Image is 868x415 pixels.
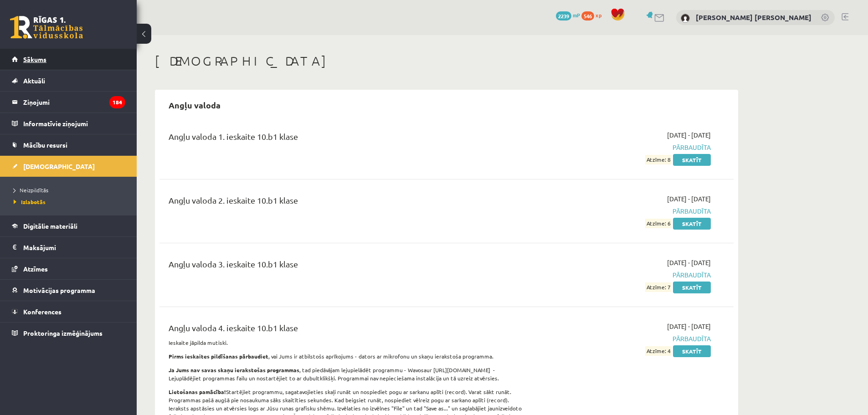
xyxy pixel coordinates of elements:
[23,55,46,63] span: Sākums
[539,206,711,216] span: Pārbaudīta
[169,353,268,360] strong: Pirms ieskaites pildīšanas pārbaudiet
[12,237,125,258] a: Maksājumi
[14,198,46,205] span: Izlabotās
[556,11,571,20] span: 2239
[673,154,711,166] a: Skatīt
[667,194,711,204] span: [DATE] - [DATE]
[169,352,525,360] p: , vai Jums ir atbilstošs aprīkojums - dators ar mikrofonu un skaņu ierakstoša programma.
[23,113,125,134] legend: Informatīvie ziņojumi
[645,219,672,228] span: Atzīme: 6
[667,130,711,140] span: [DATE] - [DATE]
[23,77,45,85] span: Aktuāli
[645,155,672,164] span: Atzīme: 8
[169,366,525,382] p: , tad piedāvājam lejupielādēt programmu - Wavosaur [URL][DOMAIN_NAME] - Lejuplādējiet programmas ...
[169,338,525,347] p: Ieskaite jāpilda mutiski.
[14,198,128,206] a: Izlabotās
[23,307,62,316] span: Konferences
[673,345,711,357] a: Skatīt
[12,323,125,343] a: Proktoringa izmēģinājums
[539,143,711,152] span: Pārbaudīta
[12,301,125,322] a: Konferences
[556,11,580,19] a: 2239 mP
[169,258,525,275] div: Angļu valoda 3. ieskaite 10.b1 klase
[696,13,812,22] a: [PERSON_NAME] [PERSON_NAME]
[23,92,125,113] legend: Ziņojumi
[673,218,711,230] a: Skatīt
[169,322,525,338] div: Angļu valoda 4. ieskaite 10.b1 klase
[12,258,125,279] a: Atzīmes
[12,156,125,177] a: [DEMOGRAPHIC_DATA]
[14,186,128,194] a: Neizpildītās
[23,162,95,170] span: [DEMOGRAPHIC_DATA]
[645,282,672,292] span: Atzīme: 7
[581,11,594,20] span: 546
[159,94,230,116] h2: Angļu valoda
[23,329,103,337] span: Proktoringa izmēģinājums
[23,237,125,258] legend: Maksājumi
[12,215,125,236] a: Digitālie materiāli
[10,16,83,39] a: Rīgas 1. Tālmācības vidusskola
[12,280,125,301] a: Motivācijas programma
[155,53,738,69] h1: [DEMOGRAPHIC_DATA]
[667,322,711,331] span: [DATE] - [DATE]
[645,346,672,356] span: Atzīme: 4
[573,11,580,19] span: mP
[169,366,299,374] strong: Ja Jums nav savas skaņu ierakstošas programmas
[169,388,226,395] strong: Lietošanas pamācība!
[12,113,125,134] a: Informatīvie ziņojumi
[673,282,711,293] a: Skatīt
[581,11,606,19] a: 546 xp
[23,286,95,294] span: Motivācijas programma
[12,134,125,155] a: Mācību resursi
[681,14,690,23] img: Aleks Aleksejs Čertogonovs
[12,70,125,91] a: Aktuāli
[23,141,67,149] span: Mācību resursi
[12,92,125,113] a: Ziņojumi184
[109,96,125,108] i: 184
[596,11,601,19] span: xp
[539,334,711,343] span: Pārbaudīta
[539,270,711,280] span: Pārbaudīta
[667,258,711,267] span: [DATE] - [DATE]
[169,194,525,211] div: Angļu valoda 2. ieskaite 10.b1 klase
[169,130,525,147] div: Angļu valoda 1. ieskaite 10.b1 klase
[23,222,77,230] span: Digitālie materiāli
[12,49,125,70] a: Sākums
[23,265,48,273] span: Atzīmes
[14,186,48,194] span: Neizpildītās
